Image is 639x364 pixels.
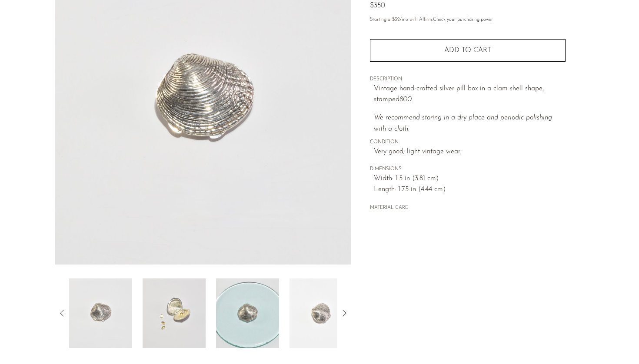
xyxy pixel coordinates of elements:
img: Clam Shell Pill Box [143,278,206,348]
a: Check your purchasing power - Learn more about Affirm Financing (opens in modal) [433,17,493,22]
img: Clam Shell Pill Box [290,278,353,348]
p: Starting at /mo with Affirm. [370,16,566,24]
span: Very good; light vintage wear. [374,146,566,158]
span: DESCRIPTION [370,76,566,83]
button: MATERIAL CARE [370,205,408,212]
span: $350 [370,2,385,9]
button: Add to cart [370,39,566,62]
span: Width: 1.5 in (3.81 cm) [374,173,566,185]
span: $32 [392,17,400,22]
span: Length: 1.75 in (4.44 cm) [374,184,566,195]
p: Vintage hand-crafted silver pill box in a clam shell shape, stamped . [374,83,566,106]
i: We recommend storing in a dry place and periodic polishing with a cloth. [374,114,552,132]
span: DIMENSIONS [370,165,566,173]
span: Add to cart [444,47,491,54]
span: CONDITION [370,139,566,146]
img: Clam Shell Pill Box [69,278,132,348]
em: 800 [399,96,412,103]
img: Clam Shell Pill Box [216,278,279,348]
